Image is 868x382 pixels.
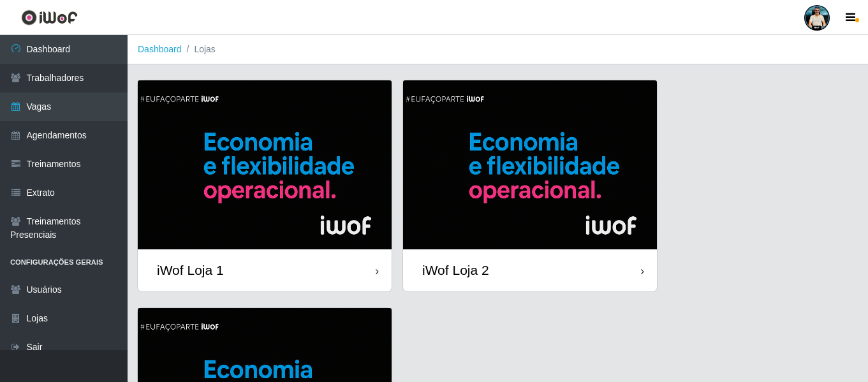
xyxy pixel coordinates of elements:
nav: breadcrumb [128,35,868,64]
img: cardImg [138,80,392,249]
img: CoreUI Logo [21,10,78,26]
a: iWof Loja 1 [138,80,392,291]
a: iWof Loja 2 [403,80,657,291]
div: iWof Loja 1 [157,262,224,278]
a: Dashboard [138,44,182,54]
li: Lojas [182,43,216,56]
div: iWof Loja 2 [422,262,489,278]
img: cardImg [403,80,657,249]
